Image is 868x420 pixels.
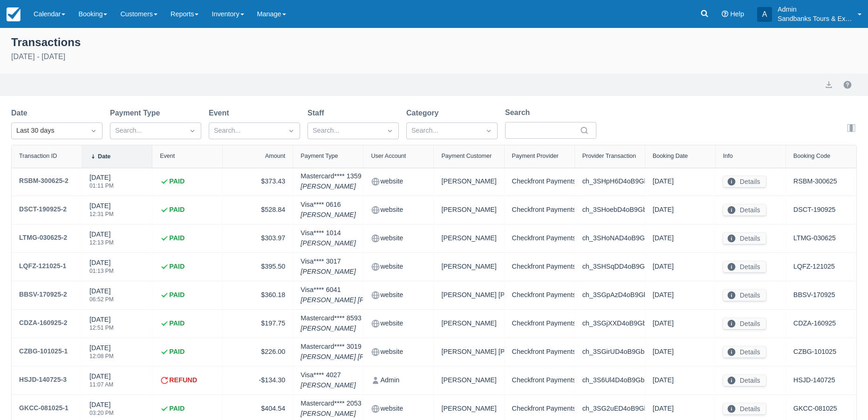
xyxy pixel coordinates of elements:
[778,5,852,14] p: Admin
[441,232,496,245] div: [PERSON_NAME]
[169,233,185,244] strong: PAID
[582,345,637,359] div: ch_3SGirUD4oB9Gbrmp20OZPb3S
[89,343,114,365] div: [DATE]
[89,297,114,302] div: 06:52 PM
[188,126,197,135] span: Dropdown icon
[89,173,114,194] div: [DATE]
[793,375,835,386] a: HSJD-140725
[89,325,114,331] div: 12:51 PM
[512,317,567,330] div: Checkfront Payments
[19,374,67,385] div: HSJD-140725-3
[653,232,708,245] div: [DATE]
[230,402,285,415] div: $404.54
[160,153,175,159] div: Event
[723,233,766,244] button: Details
[11,34,857,49] div: Transactions
[371,317,426,330] div: website
[89,268,114,274] div: 01:13 PM
[371,153,406,159] div: User Account
[169,262,185,272] strong: PAID
[371,345,426,359] div: website
[19,317,68,330] a: CDZA-160925-2
[19,402,68,415] a: GKCC-081025-1
[371,203,426,217] div: website
[89,230,114,251] div: [DATE]
[778,14,852,23] p: Sandbanks Tours & Experiences
[730,10,744,18] span: Help
[169,176,185,187] strong: PAID
[230,374,285,387] div: -$134.30
[653,260,708,273] div: [DATE]
[230,317,285,330] div: $197.75
[169,205,185,215] strong: PAID
[582,374,637,387] div: ch_3S6Ul4D4oB9Gbrmp08HJXNtl_r3
[19,175,68,186] div: RSBM-300625-2
[89,410,114,416] div: 03:20 PM
[723,153,733,159] div: Info
[19,317,68,328] div: CDZA-160925-2
[441,374,496,387] div: [PERSON_NAME]
[301,380,355,391] em: [PERSON_NAME]
[582,289,637,302] div: ch_3SGpAzD4oB9Gbrmp1rn9oq7S
[89,183,114,189] div: 01:11 PM
[301,238,355,249] em: [PERSON_NAME]
[19,402,68,413] div: GKCC-081025-1
[19,345,68,357] div: CZBG-101025-1
[301,399,361,419] div: Mastercard **** 2053
[19,289,67,300] div: BBSV-170925-2
[89,126,98,135] span: Dropdown icon
[723,204,766,216] button: Details
[512,260,567,273] div: Checkfront Payments
[89,240,114,245] div: 12:13 PM
[301,409,361,419] em: [PERSON_NAME]
[301,352,413,362] em: [PERSON_NAME] [PERSON_NAME]
[512,153,559,159] div: Payment Provider
[169,347,185,357] strong: PAID
[371,402,426,415] div: website
[371,374,426,387] div: Admin
[209,108,233,119] label: Event
[793,290,835,300] a: BBSV-170925
[723,261,766,272] button: Details
[582,175,637,188] div: ch_3SHpH6D4oB9Gbrmp0TMThPuL
[7,7,21,21] img: checkfront-main-nav-mini-logo.png
[512,232,567,245] div: Checkfront Payments
[793,262,835,272] a: LQFZ-121025
[653,153,688,159] div: Booking Date
[512,402,567,415] div: Checkfront Payments
[230,232,285,245] div: $303.97
[505,107,533,118] label: Search
[19,232,67,243] div: LTMG-030625-2
[230,345,285,359] div: $226.00
[301,313,361,333] div: Mastercard **** 8593
[19,153,57,159] div: Transaction ID
[793,318,836,329] a: CDZA-160925
[19,374,67,387] a: HSJD-140725-3
[512,289,567,302] div: Checkfront Payments
[11,108,31,119] label: Date
[441,203,496,217] div: [PERSON_NAME]
[16,126,81,136] div: Last 30 days
[265,153,285,159] div: Amount
[19,260,66,273] a: LQFZ-121025-1
[582,203,637,217] div: ch_3SHoebD4oB9Gbrmp2Q1Rzr6r
[110,108,164,119] label: Payment Type
[793,347,836,357] a: CZBG-101025
[308,108,328,119] label: Staff
[89,372,113,393] div: [DATE]
[19,203,67,215] div: DSCT-190925-2
[723,375,766,386] button: Details
[89,258,114,279] div: [DATE]
[230,175,285,188] div: $373.43
[19,203,67,217] a: DSCT-190925-2
[441,345,496,359] div: [PERSON_NAME] [PERSON_NAME]
[441,260,496,273] div: [PERSON_NAME]
[406,108,442,119] label: Category
[371,289,426,302] div: website
[89,201,114,223] div: [DATE]
[793,176,837,187] a: RSBM-300625
[582,153,636,159] div: Provider Transaction
[582,260,637,273] div: ch_3SHSqDD4oB9Gbrmp2vEUDjTf
[230,260,285,273] div: $395.50
[723,176,766,187] button: Details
